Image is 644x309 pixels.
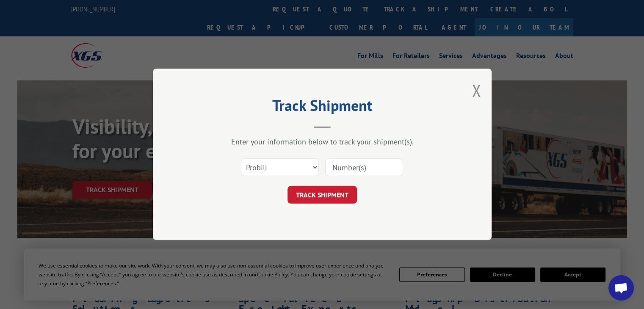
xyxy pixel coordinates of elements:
[195,137,449,147] div: Enter your information below to track your shipment(s).
[325,159,403,177] input: Number(s)
[195,99,449,116] h2: Track Shipment
[608,275,634,301] div: Open chat
[287,186,357,204] button: TRACK SHIPMENT
[472,79,481,102] button: Close modal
